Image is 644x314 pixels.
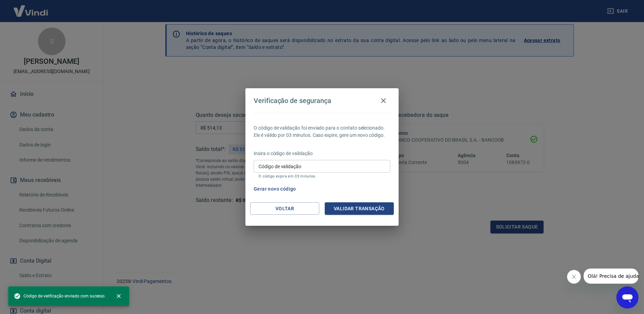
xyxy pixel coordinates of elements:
[254,124,390,139] p: O código de validação foi enviado para o contato selecionado. Ele é válido por 03 minutos. Caso e...
[4,5,58,10] span: Olá! Precisa de ajuda?
[616,286,638,308] iframe: Botão para abrir a janela de mensagens
[250,202,319,215] button: Voltar
[254,97,331,105] h4: Verificação de segurança
[111,288,126,304] button: close
[251,183,299,195] button: Gerar novo código
[325,202,394,215] button: Validar transação
[567,270,581,284] iframe: Fechar mensagem
[258,174,386,179] p: O código expira em 03 minutos.
[254,150,390,157] p: Insira o código de validação
[584,269,638,284] iframe: Mensagem da empresa
[14,293,106,300] span: Código de verificação enviado com sucesso.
